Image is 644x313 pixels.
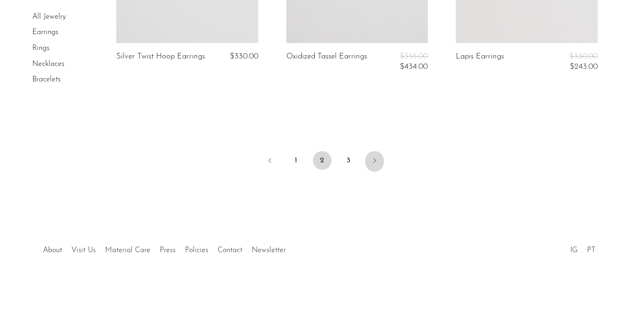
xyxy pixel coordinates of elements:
[105,247,150,254] a: Material Care
[32,13,66,21] a: All Jewelry
[230,52,258,60] span: $330.00
[71,247,96,254] a: Visit Us
[116,52,205,61] a: Silver Twist Hoop Earrings
[456,52,504,72] a: Lapis Earrings
[339,151,358,170] a: 3
[287,151,305,170] a: 1
[218,247,242,254] a: Contact
[32,29,58,36] a: Earrings
[261,151,279,172] a: Previous
[160,247,176,254] a: Press
[365,151,384,172] a: Next
[32,60,64,68] a: Necklaces
[570,247,578,254] a: IG
[400,63,428,71] span: $434.00
[400,52,428,60] span: $555.00
[570,63,598,71] span: $243.00
[313,151,332,170] span: 2
[566,239,600,257] ul: Social Medias
[38,239,290,257] ul: Quick links
[286,52,367,72] a: Oxidized Tassel Earrings
[32,44,50,52] a: Rings
[569,52,598,60] span: $330.00
[587,247,595,254] a: PT
[32,76,61,83] a: Bracelets
[43,247,62,254] a: About
[185,247,208,254] a: Policies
